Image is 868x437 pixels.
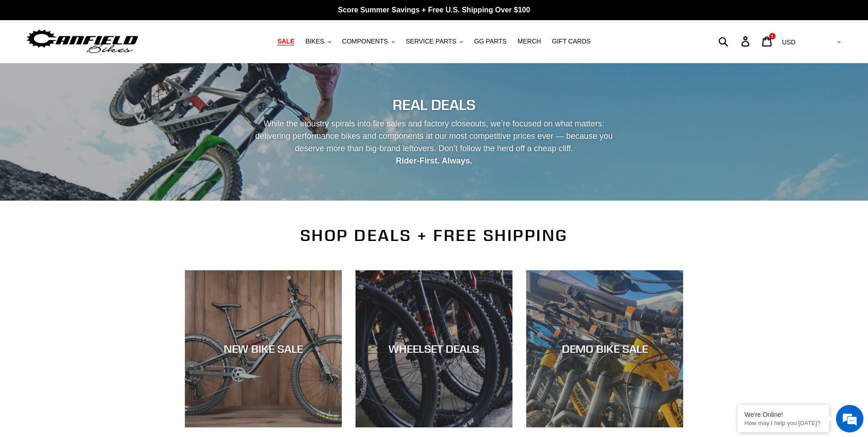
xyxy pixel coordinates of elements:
[277,38,294,45] span: SALE
[185,270,342,427] a: NEW BIKE SALE
[723,31,747,51] input: Search
[185,342,342,355] div: NEW BIKE SALE
[301,35,335,48] button: BIKES
[247,118,621,167] p: While the industry spirals into fire sales and factory closeouts, we’re focused on what matters: ...
[526,270,683,427] a: DEMO BIKE SALE
[406,38,456,45] span: SERVICE PARTS
[469,35,511,48] a: GG PARTS
[757,32,778,51] a: 1
[513,35,545,48] a: MERCH
[744,420,822,426] p: How may I help you today?
[396,156,472,165] strong: Rider-First. Always.
[305,38,324,45] span: BIKES
[552,38,591,45] span: GIFT CARDS
[518,38,541,45] span: MERCH
[771,34,773,38] span: 1
[526,342,683,355] div: DEMO BIKE SALE
[356,270,512,427] a: WHEELSET DEALS
[273,35,299,48] a: SALE
[185,226,684,245] h2: SHOP DEALS + FREE SHIPPING
[547,35,595,48] a: GIFT CARDS
[744,411,822,418] div: We're Online!
[342,38,388,45] span: COMPONENTS
[338,35,399,48] button: COMPONENTS
[474,38,507,45] span: GG PARTS
[25,27,140,56] img: Canfield Bikes
[356,342,512,355] div: WHEELSET DEALS
[185,96,684,114] h2: REAL DEALS
[401,35,468,48] button: SERVICE PARTS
